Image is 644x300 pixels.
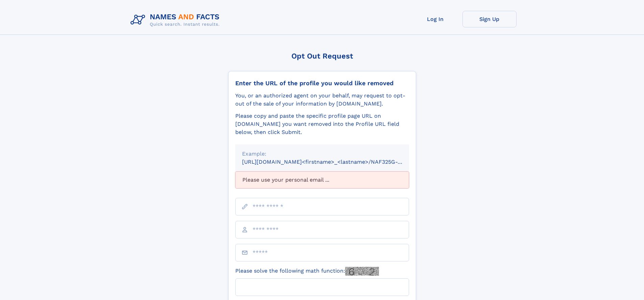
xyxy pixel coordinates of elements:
a: Log In [408,11,462,27]
div: Enter the URL of the profile you would like removed [235,79,409,87]
div: Please copy and paste the specific profile page URL on [DOMAIN_NAME] you want removed into the Pr... [235,112,409,136]
div: Please use your personal email ... [235,171,409,188]
small: [URL][DOMAIN_NAME]<firstname>_<lastname>/NAF325G-xxxxxxxx [242,159,422,165]
div: Opt Out Request [228,52,416,60]
img: Logo Names and Facts [128,11,225,29]
div: Example: [242,150,402,158]
label: Please solve the following math function: [235,267,379,276]
a: Sign Up [462,11,517,27]
div: You, or an authorized agent on your behalf, may request to opt-out of the sale of your informatio... [235,92,409,108]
